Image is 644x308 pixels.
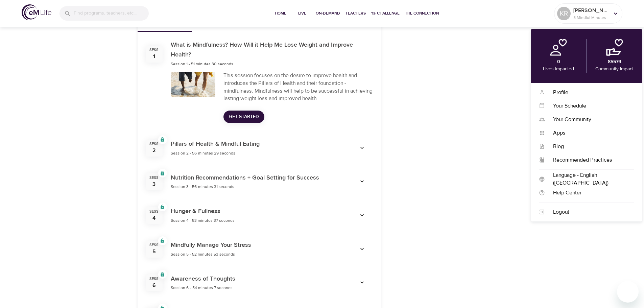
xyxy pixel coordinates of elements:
img: community.png [606,39,623,56]
span: Get Started [229,113,259,121]
h6: What is Mindfulness? How Will it Help Me Lose Weight and Improve Health? [171,40,373,60]
p: 85579 [608,58,621,66]
div: Sess [149,47,159,53]
h6: Nutrition Recommendations + Goal Setting for Success [171,173,319,183]
div: This session focuses on the desire to improve health and introduces the Pillars of Health and the... [223,72,373,103]
div: Help Center [545,189,634,197]
div: 6 [152,282,156,289]
div: Profile [545,89,634,96]
span: Session 2 - 56 minutes 29 seconds [171,150,235,156]
p: 5 Mindful Minutes [573,15,609,21]
div: Sess [149,175,159,181]
iframe: Button to launch messaging window [617,281,639,303]
span: 1% Challenge [371,10,400,17]
span: On-Demand [316,10,340,17]
img: logo [22,4,51,20]
span: Session 4 - 53 minutes 37 seconds [171,218,235,223]
div: Apps [545,129,634,137]
span: The Connection [405,10,439,17]
div: Sess [149,242,159,248]
span: Session 1 - 51 minutes 30 seconds [171,61,233,67]
span: Teachers [345,10,366,17]
div: 5 [152,248,156,256]
div: Blog [545,143,634,150]
div: Sess [149,141,159,147]
h6: Pillars of Health & Mindful Eating [171,139,260,149]
span: Home [272,10,289,17]
h6: Mindfully Manage Your Stress [171,240,251,250]
p: 0 [557,58,560,66]
span: Live [294,10,310,17]
input: Find programs, teachers, etc... [74,6,149,21]
div: Logout [545,208,634,216]
div: Recommended Practices [545,156,634,164]
div: 4 [152,214,156,222]
div: 1 [153,53,155,61]
div: Your Schedule [545,102,634,110]
div: Sess [149,276,159,282]
p: Community Impact [595,66,634,73]
div: KR [557,7,571,20]
div: Your Community [545,116,634,123]
div: Sess [149,209,159,214]
p: [PERSON_NAME] [573,6,609,15]
img: personal.png [550,39,567,56]
h6: Hunger & Fullness [171,207,235,216]
div: 3 [152,181,156,188]
div: Language - English ([GEOGRAPHIC_DATA]) [545,171,634,187]
button: Get Started [223,111,264,123]
span: Session 3 - 56 minutes 31 seconds [171,184,234,189]
p: Lives Impacted [543,66,574,73]
div: 2 [152,147,156,155]
span: Session 6 - 54 minutes 7 seconds [171,285,233,290]
span: Session 5 - 52 minutes 53 seconds [171,252,235,257]
h6: Awareness of Thoughts [171,274,235,284]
